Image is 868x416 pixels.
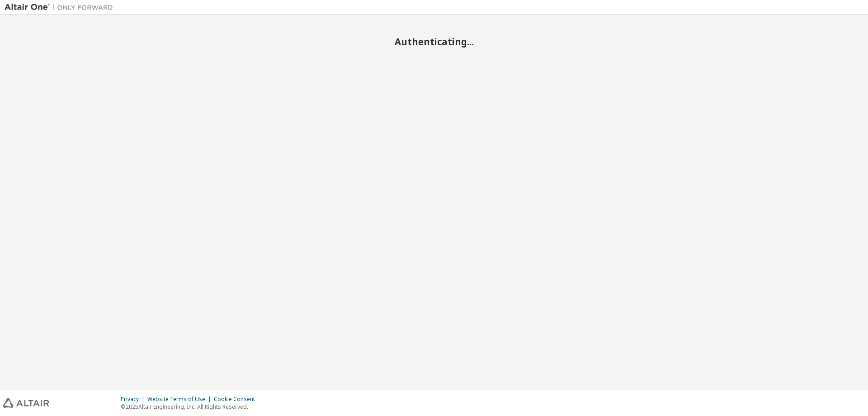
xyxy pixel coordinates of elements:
[5,36,863,48] h2: Authenticating...
[121,396,147,403] div: Privacy
[121,403,260,411] p: © 2025 Altair Engineering, Inc. All Rights Reserved.
[214,396,260,403] div: Cookie Consent
[147,396,214,403] div: Website Terms of Use
[3,398,49,408] img: altair_logo.svg
[5,3,118,12] img: Altair One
